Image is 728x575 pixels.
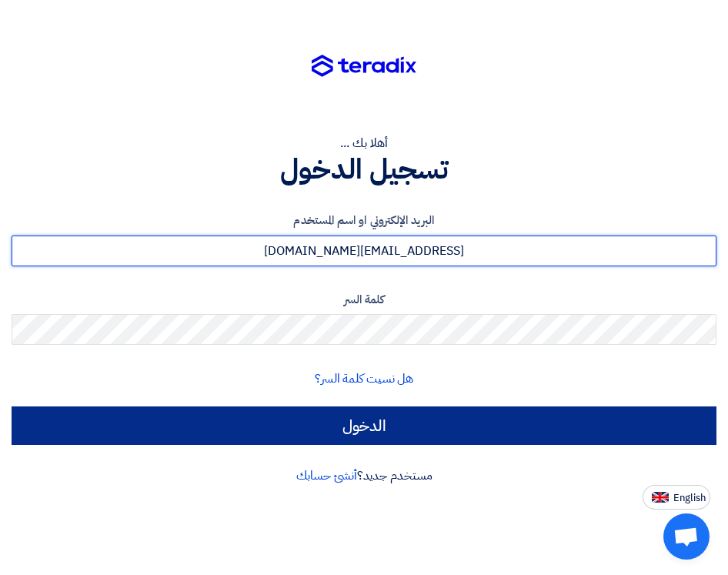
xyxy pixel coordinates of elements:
label: البريد الإلكتروني او اسم المستخدم [12,212,716,229]
div: Open chat [663,513,710,560]
img: en-US.png [652,492,669,503]
input: أدخل بريد العمل الإلكتروني او اسم المستخدم الخاص بك ... [12,236,716,266]
img: Teradix logo [312,55,416,78]
input: الدخول [12,406,716,445]
div: مستخدم جديد؟ [12,466,716,485]
h1: تسجيل الدخول [12,152,716,186]
button: English [643,485,710,510]
div: أهلا بك ... [12,134,716,152]
span: English [673,493,706,503]
a: هل نسيت كلمة السر؟ [315,369,413,388]
label: كلمة السر [12,291,716,309]
a: أنشئ حسابك [296,466,357,485]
